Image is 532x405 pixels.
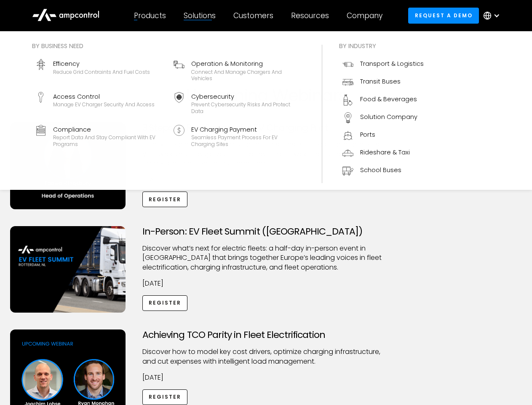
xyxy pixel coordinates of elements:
[142,192,188,207] a: Register
[191,92,302,101] div: Cybersecurity
[170,56,305,85] a: Operation & MonitoringConnect and manage chargers and vehicles
[142,373,390,382] p: [DATE]
[339,56,427,73] a: Transport & Logistics
[142,295,188,311] a: Register
[142,329,390,340] h3: Achieving TCO Parity in Fleet Electrification
[142,226,390,237] h3: In-Person: EV Fleet Summit ([GEOGRAPHIC_DATA])
[32,121,167,151] a: ComplianceReport data and stay compliant with EV programs
[142,347,390,366] p: Discover how to model key cost drivers, optimize charging infrastructure, and cut expenses with i...
[53,134,163,147] div: Report data and stay compliant with EV programs
[339,73,427,91] a: Transit Buses
[53,59,150,68] div: Efficency
[53,69,150,76] div: Reduce grid contraints and fuel costs
[360,77,401,86] div: Transit Buses
[291,11,329,20] div: Resources
[339,144,427,162] a: Rideshare & Taxi
[360,59,424,68] div: Transport & Logistics
[339,91,427,109] a: Food & Beverages
[170,89,305,118] a: CybersecurityPrevent cybersecurity risks and protect data
[360,112,417,121] div: Solution Company
[191,69,302,82] div: Connect and manage chargers and vehicles
[134,11,166,20] div: Products
[233,11,273,20] div: Customers
[191,59,302,68] div: Operation & Monitoring
[32,89,167,118] a: Access ControlManage EV charger security and access
[184,11,216,20] div: Solutions
[360,148,410,157] div: Rideshare & Taxi
[191,134,302,147] div: Seamless Payment Process for EV Charging Sites
[142,389,188,405] a: Register
[191,101,302,114] div: Prevent cybersecurity risks and protect data
[32,41,305,51] div: By business need
[360,130,375,139] div: Ports
[170,121,305,151] a: EV Charging PaymentSeamless Payment Process for EV Charging Sites
[53,101,155,108] div: Manage EV charger security and access
[339,162,427,180] a: School Buses
[339,109,427,127] a: Solution Company
[339,41,427,51] div: By industry
[32,56,167,85] a: EfficencyReduce grid contraints and fuel costs
[53,125,163,134] div: Compliance
[360,94,417,104] div: Food & Beverages
[53,92,155,101] div: Access Control
[142,244,390,272] p: ​Discover what’s next for electric fleets: a half-day in-person event in [GEOGRAPHIC_DATA] that b...
[347,11,382,20] div: Company
[191,125,302,134] div: EV Charging Payment
[408,8,479,23] a: Request a demo
[142,279,390,288] p: [DATE]
[360,165,401,175] div: School Buses
[339,127,427,144] a: Ports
